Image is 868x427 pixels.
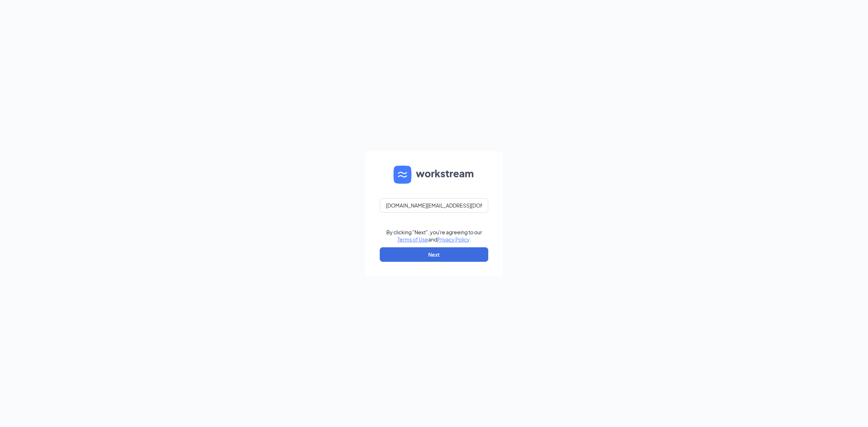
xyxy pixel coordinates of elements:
a: Privacy Policy [437,236,469,243]
div: By clicking "Next", you're agreeing to our and . [386,229,482,243]
input: Email [380,198,488,213]
img: WS logo and Workstream text [393,166,475,184]
a: Terms of Use [397,236,428,243]
button: Next [380,247,488,262]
